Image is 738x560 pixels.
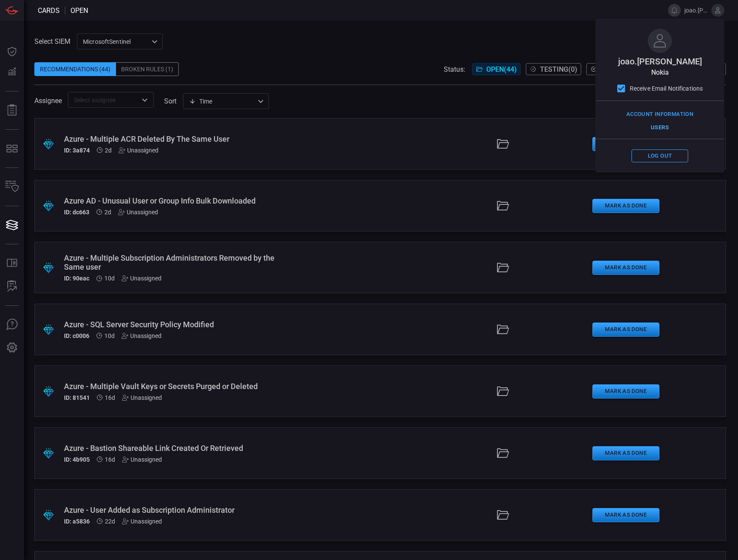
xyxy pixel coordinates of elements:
h5: ID: 4b905 [64,456,90,463]
button: Reports [2,100,22,121]
h5: ID: a5836 [64,518,90,525]
button: Open [139,94,151,106]
button: ALERT ANALYSIS [2,276,22,297]
span: Sep 07, 2025 8:52 AM [104,332,115,339]
button: MITRE - Detection Posture [2,138,22,159]
div: Recommendations (44) [34,62,116,76]
div: Time [189,97,255,106]
button: Dismissed(25) [586,63,653,75]
div: Azure - SQL Server Security Policy Modified [64,320,288,329]
div: Unassigned [122,394,162,401]
button: Mark as Done [592,261,659,275]
h5: ID: 81541 [64,394,90,401]
button: Log out [631,149,688,163]
span: Aug 26, 2025 8:53 AM [105,518,115,525]
div: Azure - Multiple ACR Deleted By The Same User [64,134,288,143]
h5: ID: c0006 [64,332,89,339]
span: Status: [444,65,465,73]
span: Sep 15, 2025 8:30 AM [104,209,111,216]
button: Preferences [2,338,22,358]
div: Azure - User Added as Subscription Administrator [64,505,288,514]
button: Mark as Done [592,323,659,337]
span: joao.[PERSON_NAME] [618,56,702,67]
div: Unassigned [122,332,162,339]
input: Select assignee [70,94,137,105]
h5: ID: dc663 [64,209,89,216]
span: Sep 01, 2025 2:09 PM [105,456,115,463]
div: Unassigned [122,456,162,463]
button: Mark as Done [592,384,659,399]
span: Assignee [34,97,62,105]
div: Unassigned [122,275,162,282]
button: Mark as Done [592,446,659,460]
button: Rule Catalog [2,253,22,274]
label: Select SIEM [34,37,70,46]
button: Account Information [624,108,695,121]
div: Azure - Multiple Vault Keys or Secrets Purged or Deleted [64,382,288,391]
h5: ID: 90eac [64,275,89,282]
div: Azure - Multiple Subscription Administrators Removed by the Same user [64,253,288,271]
span: Open ( 44 ) [486,65,517,73]
span: joao.[PERSON_NAME] [684,7,708,14]
span: nokia [651,68,669,76]
p: MicrosoftSentinel [83,37,149,46]
button: Mark as Done [592,508,659,522]
label: sort [164,97,177,105]
div: Azure - Bastion Shareable Link Created Or Retrieved [64,444,288,453]
div: Unassigned [122,518,162,525]
div: Azure AD - Unusual User or Group Info Bulk Downloaded [64,196,288,205]
button: Inventory [2,177,22,197]
button: Users [631,121,688,134]
span: Sep 15, 2025 8:30 AM [105,147,112,154]
button: Open(44) [472,63,521,75]
span: Testing ( 0 ) [540,65,577,73]
button: Dashboard [2,41,22,62]
button: Mark as Done [592,199,659,213]
span: Receive Email Notifications [630,84,703,93]
button: Testing(0) [526,63,581,75]
span: Sep 01, 2025 2:09 PM [105,394,115,401]
button: Detections [2,62,22,82]
button: Mark as Done [592,137,659,151]
div: Unassigned [119,147,159,154]
span: Sep 07, 2025 8:52 AM [104,275,115,282]
button: Cards [2,215,22,235]
span: Cards [38,6,60,15]
button: Ask Us A Question [2,314,22,335]
span: open [70,6,88,15]
div: Broken Rules (1) [116,62,179,76]
h5: ID: 3a874 [64,147,90,154]
div: Unassigned [118,209,158,216]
